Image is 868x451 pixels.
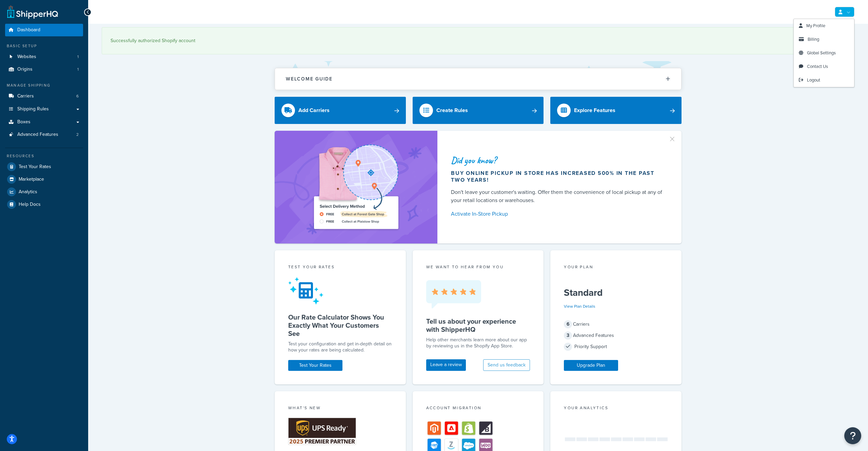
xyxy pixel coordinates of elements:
h5: Tell us about your experience with ShipperHQ [426,317,530,333]
div: Successfully authorized Shopify account [111,36,846,46]
li: Websites [5,51,83,63]
a: Upgrade Plan [564,360,618,371]
li: Advanced Features [5,128,83,141]
div: What's New [288,405,392,413]
div: Don't leave your customer's waiting. Offer them the convenience of local pickup at any of your re... [451,188,665,204]
span: My Profile [806,22,825,29]
div: Buy online pickup in store has increased 500% in the past two years! [451,170,665,183]
a: Leave a review [426,359,466,371]
span: 1 [77,54,79,60]
span: Dashboard [17,27,40,33]
a: My Profile [794,19,854,33]
a: Global Settings [794,46,854,60]
button: Welcome Guide [275,68,681,90]
span: 6 [76,93,79,99]
a: Create Rules [413,97,544,124]
a: Dashboard [5,24,83,36]
a: Activate In-Store Pickup [451,209,665,219]
div: Advanced Features [564,331,668,340]
span: Logout [807,77,820,83]
a: Billing [794,33,854,46]
p: Help other merchants learn more about our app by reviewing us in the Shopify App Store. [426,337,530,349]
img: ad-shirt-map-b0359fc47e01cab431d101c4b569394f6a03f54285957d908178d52f29eb9668.png [295,141,417,233]
span: Marketplace [19,177,44,182]
a: Shipping Rules [5,103,83,115]
a: Help Docs [5,198,83,211]
div: Carriers [564,320,668,329]
button: Send us feedback [483,359,530,371]
a: Logout [794,73,854,87]
a: Test Your Rates [5,161,83,173]
div: Add Carriers [298,106,330,115]
div: Priority Support [564,342,668,351]
div: Did you know? [451,156,665,165]
div: Test your configuration and get in-depth detail on how your rates are being calculated. [288,341,392,353]
a: Websites1 [5,51,83,63]
div: Account Migration [426,405,530,413]
span: 6 [564,320,572,328]
div: Resources [5,153,83,159]
h2: Welcome Guide [286,76,333,82]
div: Test your rates [288,264,392,272]
a: Marketplace [5,173,83,185]
span: Advanced Features [17,132,58,138]
h5: Standard [564,287,668,298]
span: Boxes [17,119,31,125]
a: Add Carriers [275,97,406,124]
span: Help Docs [19,202,41,208]
span: Analytics [19,189,37,195]
span: Global Settings [807,50,836,56]
span: Websites [17,54,36,60]
div: Your Plan [564,264,668,272]
span: Contact Us [807,63,828,70]
a: Boxes [5,116,83,128]
button: Open Resource Center [844,427,861,444]
a: Advanced Features2 [5,128,83,141]
div: Manage Shipping [5,83,83,88]
span: Carriers [17,93,34,99]
span: Origins [17,67,33,72]
a: Contact Us [794,60,854,73]
li: Carriers [5,90,83,103]
div: Explore Features [574,106,615,115]
a: Explore Features [550,97,682,124]
a: Test Your Rates [288,360,342,371]
div: Basic Setup [5,43,83,49]
a: View Plan Details [564,303,595,309]
span: 2 [76,132,79,138]
span: Billing [808,36,819,42]
span: 3 [564,331,572,340]
span: Test Your Rates [19,164,51,170]
a: Carriers6 [5,90,83,103]
span: Shipping Rules [17,106,49,112]
span: 1 [77,67,79,72]
a: Origins1 [5,63,83,76]
p: we want to hear from you [426,264,530,270]
h5: Our Rate Calculator Shows You Exactly What Your Customers See [288,313,392,338]
div: Create Rules [436,106,468,115]
a: Analytics [5,186,83,198]
li: Origins [5,63,83,76]
div: Your Analytics [564,405,668,413]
